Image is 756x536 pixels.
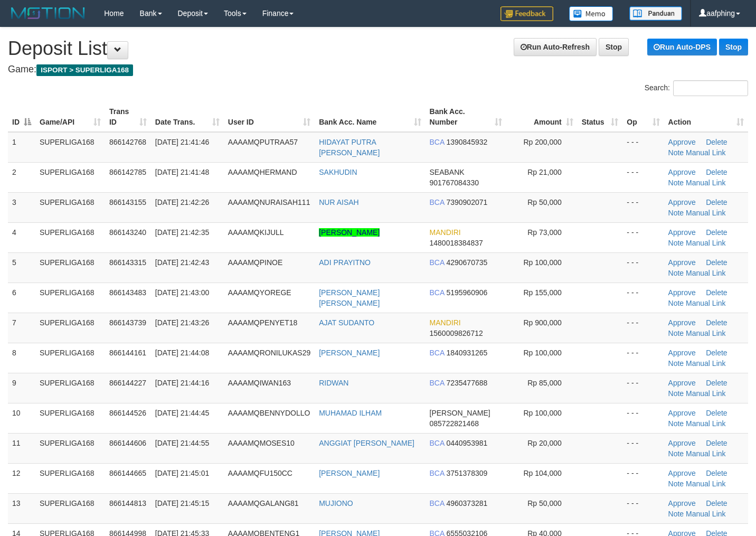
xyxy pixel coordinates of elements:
span: [PERSON_NAME] [430,409,490,417]
span: AAAAMQPUTRAA57 [228,138,298,146]
td: SUPERLIGA168 [35,343,105,373]
span: BCA [430,499,445,507]
span: Rp 200,000 [523,138,561,146]
td: - - - [622,403,664,433]
a: Note [668,449,684,458]
td: - - - [622,192,664,222]
a: ADI PRAYITNO [319,258,371,267]
a: Delete [706,168,727,176]
a: Manual Link [686,479,726,488]
span: [DATE] 21:43:00 [155,288,209,297]
span: [DATE] 21:42:43 [155,258,209,267]
a: Manual Link [686,269,726,277]
span: [DATE] 21:44:55 [155,439,209,447]
a: Note [668,479,684,488]
a: Manual Link [686,449,726,458]
a: Approve [668,198,696,206]
span: Rp 100,000 [523,349,561,357]
a: Approve [668,258,696,267]
td: - - - [622,283,664,313]
a: Note [668,419,684,428]
span: [DATE] 21:42:35 [155,228,209,237]
a: Manual Link [686,389,726,398]
a: ANGGIAT [PERSON_NAME] [319,439,414,447]
span: AAAAMQKIJULL [228,228,284,237]
td: 2 [8,162,35,192]
span: Rp 100,000 [523,258,561,267]
a: Note [668,510,684,518]
th: Bank Acc. Name: activate to sort column ascending [315,102,425,132]
span: BCA [430,288,445,297]
a: Manual Link [686,178,726,187]
span: Copy 7235477688 to clipboard [446,379,487,387]
th: ID: activate to sort column descending [8,102,35,132]
td: 10 [8,403,35,433]
h1: Deposit List [8,38,748,59]
td: - - - [622,313,664,343]
span: Copy 0440953981 to clipboard [446,439,487,447]
th: Bank Acc. Number: activate to sort column ascending [426,102,506,132]
a: Note [668,389,684,398]
a: Manual Link [686,510,726,518]
span: [DATE] 21:42:26 [155,198,209,206]
a: Note [668,239,684,247]
td: SUPERLIGA168 [35,373,105,403]
a: Delete [706,228,727,237]
a: Approve [668,499,696,507]
th: Date Trans.: activate to sort column ascending [151,102,224,132]
a: Note [668,178,684,187]
td: SUPERLIGA168 [35,283,105,313]
td: - - - [622,132,664,163]
span: Copy 7390902071 to clipboard [446,198,487,206]
span: BCA [430,379,445,387]
a: Note [668,148,684,157]
span: BCA [430,349,445,357]
a: [PERSON_NAME] [319,469,380,477]
td: 12 [8,463,35,493]
a: Approve [668,318,696,327]
span: BCA [430,198,445,206]
a: Note [668,269,684,277]
span: Rp 50,000 [527,499,562,507]
th: Trans ID: activate to sort column ascending [105,102,151,132]
th: Op: activate to sort column ascending [622,102,664,132]
a: Approve [668,469,696,477]
th: Action: activate to sort column ascending [664,102,748,132]
td: SUPERLIGA168 [35,192,105,222]
span: ISPORT > SUPERLIGA168 [36,64,133,76]
a: NUR AISAH [319,198,358,206]
span: [DATE] 21:45:15 [155,499,209,507]
span: Copy 4960373281 to clipboard [446,499,487,507]
a: [PERSON_NAME] [PERSON_NAME] [319,288,380,307]
td: SUPERLIGA168 [35,162,105,192]
span: AAAAMQIWAN163 [228,379,291,387]
a: SAKHUDIN [319,168,357,176]
span: AAAAMQPENYET18 [228,318,298,327]
span: Copy 085722821468 to clipboard [430,419,479,428]
td: SUPERLIGA168 [35,403,105,433]
span: AAAAMQRONILUKAS29 [228,349,310,357]
a: Note [668,299,684,307]
span: AAAAMQHERMAND [228,168,297,176]
td: SUPERLIGA168 [35,493,105,523]
a: AJAT SUDANTO [319,318,374,327]
td: SUPERLIGA168 [35,313,105,343]
a: Delete [706,138,727,146]
a: Run Auto-Refresh [514,38,597,56]
td: 4 [8,222,35,252]
td: - - - [622,343,664,373]
a: Note [668,329,684,337]
a: Note [668,359,684,368]
span: BCA [430,138,445,146]
img: Feedback.jpg [500,6,553,21]
a: Approve [668,349,696,357]
th: User ID: activate to sort column ascending [224,102,315,132]
a: Approve [668,379,696,387]
td: - - - [622,493,664,523]
a: Approve [668,288,696,297]
a: Manual Link [686,419,726,428]
a: Stop [599,38,629,56]
a: Delete [706,288,727,297]
a: Delete [706,318,727,327]
td: 11 [8,433,35,463]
